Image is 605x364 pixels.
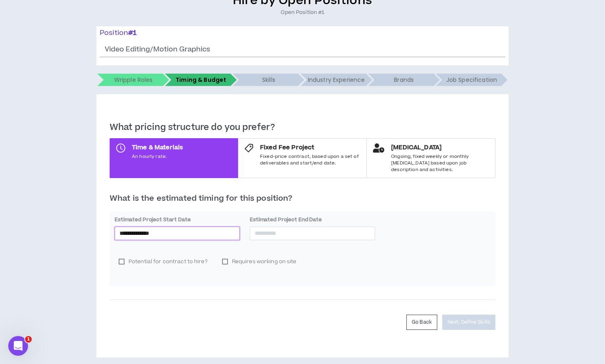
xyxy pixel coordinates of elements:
[394,74,414,86] h5: Brands
[406,315,437,330] button: Go Back
[115,216,240,223] label: Estimated Project Start Date
[114,74,153,86] h5: Wripple Roles
[132,144,183,152] span: Time & Materials
[262,74,275,86] h5: Skills
[132,153,183,160] span: An hourly rate.
[260,153,360,166] span: Fixed-price contract, based upon a set of deliverables and start/end date.
[100,28,505,39] p: Position
[100,42,505,57] input: Open position name
[110,193,495,204] p: What is the estimated timing for this position?
[128,28,137,38] b: # 1
[25,336,32,343] span: 1
[4,9,601,16] h1: Open Position #1
[308,74,365,86] h5: Industry Experience
[218,255,301,268] label: Requires working on site
[250,216,375,223] label: Estimated Project End Date
[260,144,360,152] span: Fixed Fee Project
[391,144,489,152] span: [MEDICAL_DATA]
[176,74,226,86] h5: Timing & Budget
[442,315,495,330] button: Next: Define Skills
[110,122,495,133] p: What pricing structure do you prefer?
[446,74,497,86] h5: Job Specification
[244,144,253,153] span: tag
[116,144,125,153] span: clock-circle
[391,153,489,173] span: Ongoing, fixed weekly or monthly [MEDICAL_DATA] based upon job description and activities.
[8,336,28,356] iframe: Intercom live chat
[115,255,211,268] label: Potential for contract to hire?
